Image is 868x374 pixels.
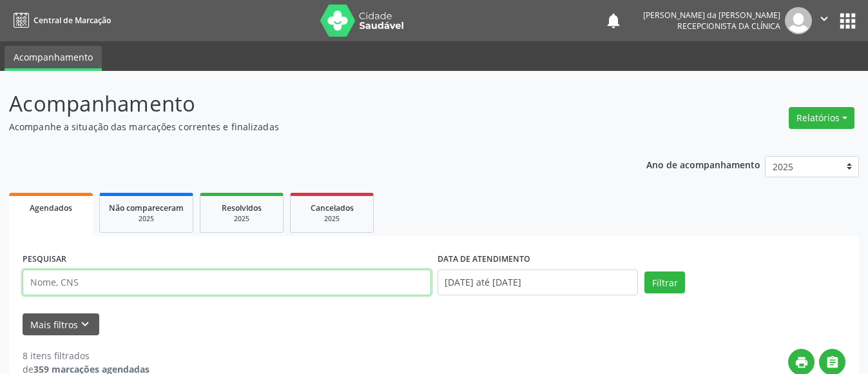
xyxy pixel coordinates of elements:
span: Agendados [30,202,72,213]
a: Central de Marcação [9,10,111,31]
span: Resolvidos [222,202,262,213]
p: Acompanhe a situação das marcações correntes e finalizadas [9,120,604,133]
i: keyboard_arrow_down [78,317,92,331]
p: Ano de acompanhamento [646,156,760,172]
i: print [795,355,809,369]
input: Nome, CNS [23,270,431,295]
button: Mais filtroskeyboard_arrow_down [23,313,99,336]
button: apps [836,10,859,32]
span: Central de Marcação [34,15,111,26]
div: 8 itens filtrados [23,349,149,362]
button: notifications [604,12,622,30]
label: DATA DE ATENDIMENTO [438,250,530,270]
img: img [785,7,812,34]
div: [PERSON_NAME] da [PERSON_NAME] [643,10,780,21]
input: Selecione um intervalo [438,270,639,295]
span: Recepcionista da clínica [677,21,780,32]
i:  [825,355,840,369]
a: Acompanhamento [5,46,102,71]
div: 2025 [109,214,184,224]
label: PESQUISAR [23,250,66,270]
div: 2025 [300,214,364,224]
button:  [812,7,836,34]
button: Filtrar [644,271,685,293]
span: Cancelados [311,202,354,213]
button: Relatórios [789,107,854,129]
i:  [817,12,831,26]
span: Não compareceram [109,202,184,213]
div: 2025 [209,214,274,224]
p: Acompanhamento [9,88,604,120]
